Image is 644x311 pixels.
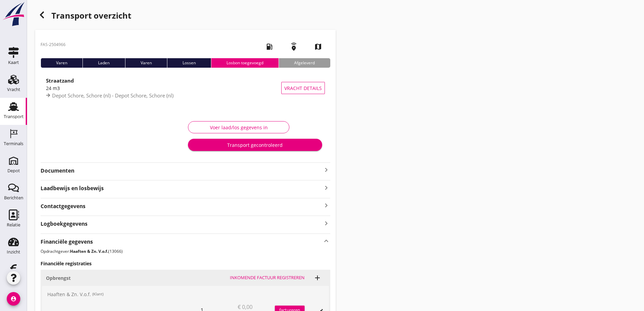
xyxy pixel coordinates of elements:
[8,60,19,65] div: Kaart
[7,250,20,254] div: Inzicht
[260,37,279,56] i: local_gas_station
[4,114,24,119] div: Transport
[41,248,330,254] p: Opdrachtgever: (13066)
[4,196,23,200] div: Berichten
[92,291,103,297] small: (Klant)
[46,77,74,84] strong: Straatzand
[125,58,167,68] div: Varen
[194,124,284,131] div: Voer laad/los gegevens in
[46,275,71,281] strong: Opbrengst
[322,166,330,174] i: keyboard_arrow_right
[41,184,322,192] strong: Laadbewijs en losbewijs
[227,273,307,283] button: Inkomende factuur registreren
[42,286,329,302] div: Haaften & Zn. V.o.f.
[211,58,279,68] div: Losbon toegevoegd
[41,42,66,48] p: FAS-2504966
[7,223,20,227] div: Relatie
[279,58,330,68] div: Afgeleverd
[7,169,20,173] div: Depot
[46,85,281,92] div: 24 m3
[284,37,303,56] i: emergency_share
[313,274,321,282] i: add
[41,260,330,267] h3: Financiële registraties
[41,167,322,175] strong: Documenten
[82,58,125,68] div: Laden
[188,139,322,151] button: Transport gecontroleerd
[322,219,330,228] i: keyboard_arrow_right
[70,248,108,254] strong: Haaften & Zn. V.o.f.
[7,87,20,92] div: Vracht
[322,237,330,246] i: keyboard_arrow_up
[41,58,82,68] div: Varen
[322,184,330,192] i: keyboard_arrow_right
[281,82,325,94] button: Vracht details
[322,201,330,210] i: keyboard_arrow_right
[188,121,289,133] button: Voer laad/los gegevens in
[167,58,211,68] div: Lossen
[41,238,93,246] strong: Financiële gegevens
[41,202,86,210] strong: Contactgegevens
[41,220,88,228] strong: Logboekgegevens
[309,37,328,56] i: map
[284,85,322,92] span: Vracht details
[35,8,336,30] h1: Transport overzicht
[4,141,23,146] div: Terminals
[7,292,20,306] i: account_circle
[230,274,305,281] div: Inkomende factuur registreren
[52,92,173,99] span: Depot Schore, Schore (nl) - Depot Schore, Schore (nl)
[1,2,26,27] img: logo-small.a267ee39.svg
[238,303,253,311] span: € 0,00
[41,73,330,103] a: Straatzand24 m3Depot Schore, Schore (nl) - Depot Schore, Schore (nl)Vracht details
[193,141,316,149] div: Transport gecontroleerd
